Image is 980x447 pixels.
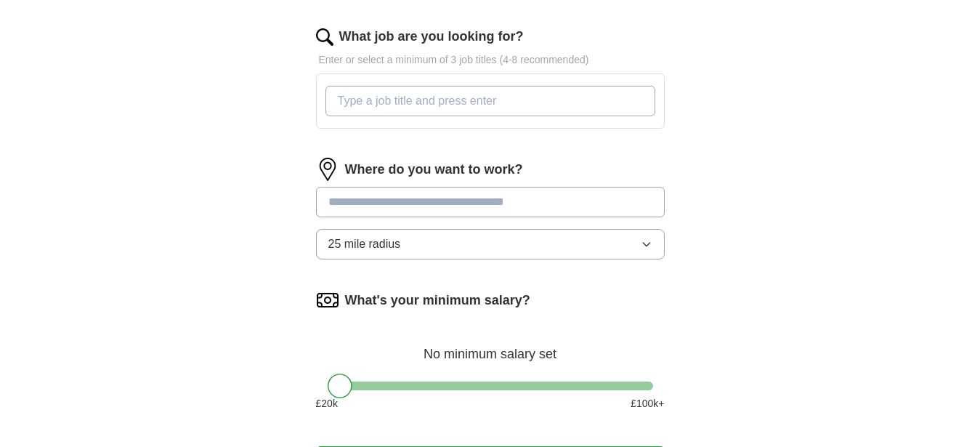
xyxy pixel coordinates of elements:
[316,289,339,312] img: salary.png
[316,28,333,46] img: search.png
[316,329,665,364] div: No minimum salary set
[316,52,665,68] p: Enter or select a minimum of 3 job titles (4-8 recommended)
[631,396,664,411] span: £ 100 k+
[328,235,401,253] span: 25 mile radius
[316,396,338,411] span: £ 20 k
[316,158,339,181] img: location.png
[345,291,530,310] label: What's your minimum salary?
[316,229,665,259] button: 25 mile radius
[339,27,524,47] label: What job are you looking for?
[325,86,655,116] input: Type a job title and press enter
[345,160,523,180] label: Where do you want to work?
